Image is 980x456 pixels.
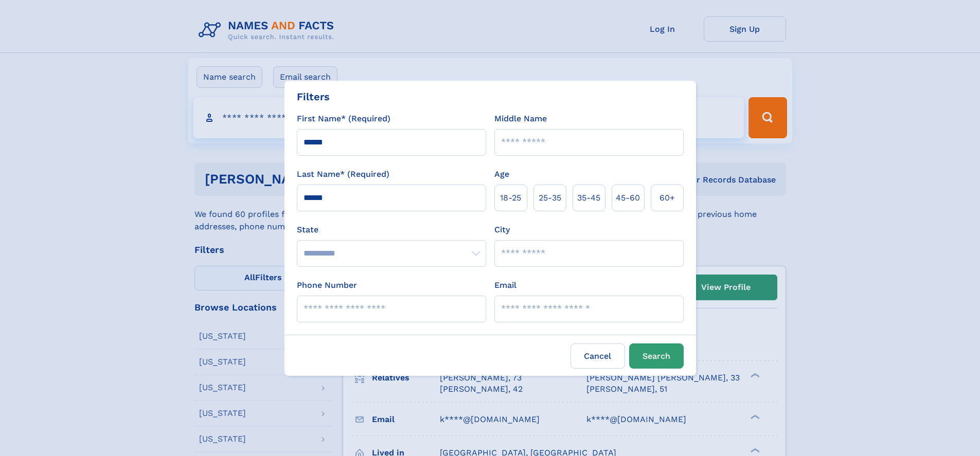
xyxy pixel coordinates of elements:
button: Search [629,343,684,369]
label: Last Name* (Required) [297,168,389,180]
span: 60+ [660,192,675,204]
label: Email [494,279,516,291]
label: State [297,224,486,236]
label: Phone Number [297,279,357,291]
label: Cancel [571,343,625,369]
label: Middle Name [494,113,547,125]
span: 45‑60 [616,192,640,204]
span: 25‑35 [539,192,561,204]
span: 35‑45 [577,192,600,204]
label: City [494,224,510,236]
span: 18‑25 [500,192,521,204]
label: Age [494,168,509,180]
div: Filters [297,89,330,104]
label: First Name* (Required) [297,113,390,125]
